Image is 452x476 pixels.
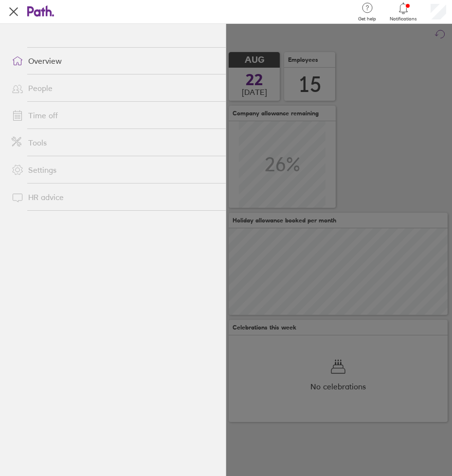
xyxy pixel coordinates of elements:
[4,78,226,98] a: People
[4,106,226,125] a: Time off
[4,187,226,207] a: HR advice
[358,16,376,22] span: Get help
[4,133,226,152] a: Tools
[390,16,417,22] span: Notifications
[4,51,226,71] a: Overview
[4,160,226,180] a: Settings
[390,1,417,22] a: Notifications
